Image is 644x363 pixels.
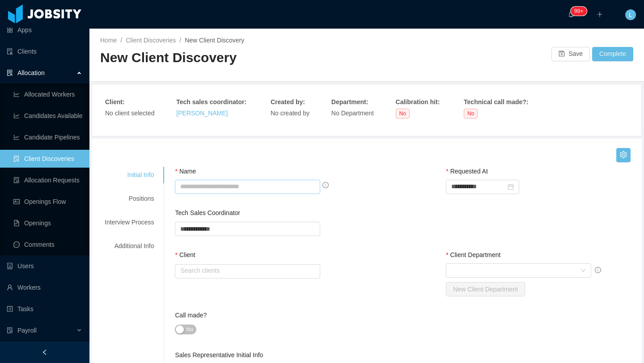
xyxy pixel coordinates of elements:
span: No Department [331,110,374,117]
span: info-circle [595,267,601,273]
strong: Created by : [271,98,305,106]
i: icon: calendar [508,184,514,190]
button: Complete [592,47,633,61]
span: No created by [271,110,309,117]
span: No [396,109,410,118]
a: icon: robotUsers [7,257,82,275]
label: Name [175,168,196,175]
span: No [186,325,193,334]
label: Requested At [446,168,488,175]
div: Initial Info [94,167,165,183]
strong: Calibration hit : [396,98,440,106]
strong: Tech sales coordinator : [176,98,246,106]
a: icon: file-searchClient Discoveries [13,150,82,168]
span: New Client Discovery [100,50,237,65]
button: icon: setting [616,148,631,162]
span: / [179,37,181,44]
a: icon: idcardOpenings Flow [13,193,82,211]
label: Client [175,251,195,258]
span: L [629,9,632,20]
button: New Client Department [446,282,525,296]
a: icon: file-doneAllocation Requests [13,171,82,189]
span: info-circle [322,182,329,188]
label: Sales Representative Initial Info [175,351,263,359]
input: Name [175,180,320,194]
a: icon: line-chartCandidate Pipelines [13,128,82,146]
strong: Client : [105,98,125,106]
a: icon: line-chartCandidates Available [13,107,82,125]
i: icon: plus [597,11,603,17]
span: New Client Discovery [185,37,244,44]
a: icon: line-chartAllocated Workers [13,85,82,103]
sup: 117 [571,7,587,16]
a: Home [100,37,117,44]
a: icon: messageComments [13,236,82,253]
div: Interview Process [94,214,165,231]
label: Tech Sales Coordinator [175,209,240,216]
a: icon: appstoreApps [7,21,82,39]
i: icon: solution [7,70,13,76]
div: Positions [94,190,165,207]
a: [PERSON_NAME] [176,110,228,117]
button: Call made? [175,325,196,334]
span: / [120,37,122,44]
i: icon: bell [568,11,574,17]
strong: Department : [331,98,368,106]
span: Allocation [17,69,45,76]
i: icon: file-protect [7,327,13,333]
span: No [464,109,478,118]
label: Call made? [175,312,207,319]
a: Client Discoveries [126,37,176,44]
button: icon: saveSave [551,47,590,61]
span: No client selected [105,110,155,117]
span: Payroll [17,327,37,334]
a: icon: profileTasks [7,300,82,318]
div: Additional Info [94,238,165,254]
a: icon: userWorkers [7,279,82,296]
a: icon: file-textOpenings [13,214,82,232]
a: icon: auditClients [7,42,82,60]
span: Client Department [450,251,501,258]
strong: Technical call made? : [464,98,528,106]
